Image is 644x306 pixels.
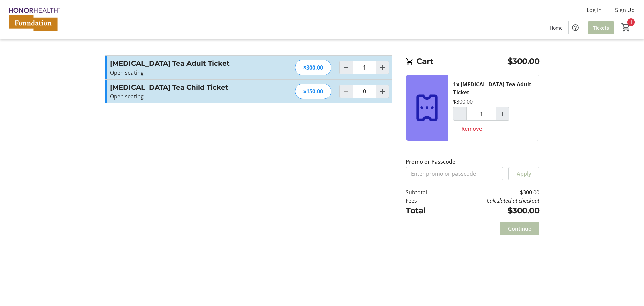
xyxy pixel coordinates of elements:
td: Subtotal [406,188,444,196]
span: Sign Up [615,6,635,14]
td: $300.00 [444,188,539,196]
input: NICU Tea Adult Ticket Quantity [466,107,496,121]
span: Log In [587,6,602,14]
td: $300.00 [444,205,539,217]
td: Total [406,205,444,217]
button: Cart [620,21,632,33]
input: NICU Tea Adult Ticket Quantity [353,61,376,74]
span: Continue [508,225,531,233]
div: $300.00 [453,98,473,106]
button: Decrement by one [453,107,466,120]
button: Increment by one [376,85,389,98]
h3: [MEDICAL_DATA] Tea Adult Ticket [110,58,257,69]
span: Remove [461,125,482,133]
span: Apply [517,170,531,178]
h2: Cart [406,55,539,69]
span: $300.00 [507,55,540,68]
a: Tickets [588,21,614,34]
td: Calculated at checkout [444,196,539,205]
button: Increment by one [496,107,509,120]
input: Enter promo or passcode [406,167,503,180]
h3: [MEDICAL_DATA] Tea Child Ticket [110,82,257,92]
button: Remove [453,122,490,135]
a: Home [544,21,568,34]
button: Log In [581,5,607,15]
div: $300.00 [295,60,331,75]
button: Decrement by one [340,61,353,74]
td: Fees [406,196,444,205]
button: Increment by one [376,61,389,74]
input: NICU Tea Child Ticket Quantity [353,85,376,98]
span: Home [550,24,563,31]
button: Sign Up [610,5,640,15]
img: HonorHealth Foundation's Logo [4,3,64,36]
button: Continue [500,222,539,235]
div: 1x [MEDICAL_DATA] Tea Adult Ticket [453,80,534,96]
button: Apply [508,167,539,180]
button: Help [569,21,582,34]
span: Tickets [593,24,609,31]
p: Open seating [110,92,257,100]
p: Open seating [110,69,257,77]
div: $150.00 [295,84,331,99]
label: Promo or Passcode [406,158,455,166]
